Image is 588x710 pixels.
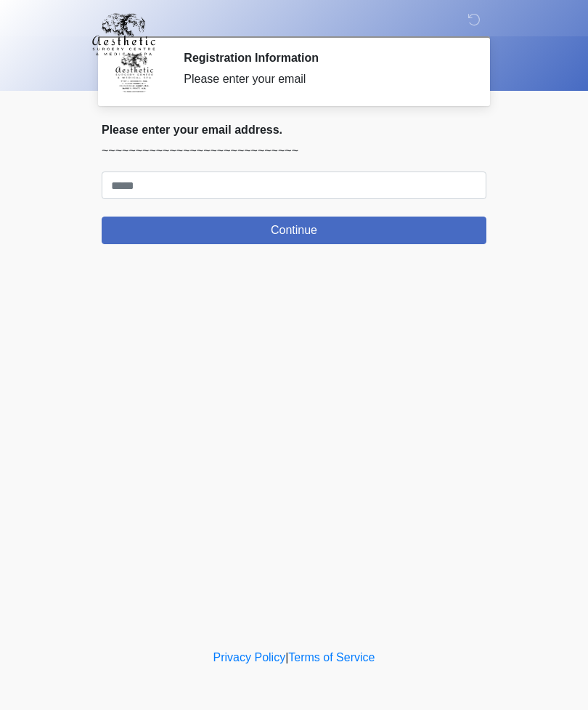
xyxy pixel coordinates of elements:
[87,11,160,57] img: Aesthetic Surgery Centre, PLLC Logo
[113,51,156,94] img: Agent Avatar
[102,123,486,137] h2: Please enter your email address.
[102,142,486,160] p: ~~~~~~~~~~~~~~~~~~~~~~~~~~~~~
[184,70,465,88] div: Please enter your email
[285,651,288,663] a: |
[102,217,486,244] button: Continue
[213,651,286,663] a: Privacy Policy
[288,651,375,663] a: Terms of Service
